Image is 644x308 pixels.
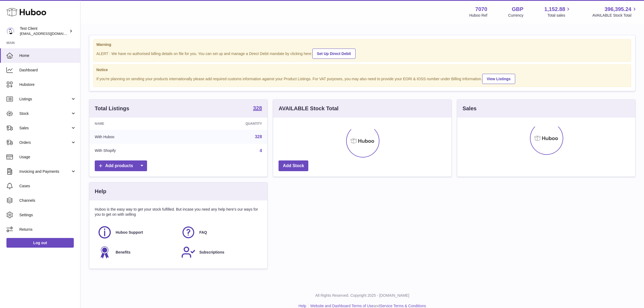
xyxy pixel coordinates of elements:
[544,6,565,13] span: 1,152.88
[20,26,68,36] div: Test Client
[19,97,71,102] span: Listings
[544,6,572,18] a: 1,152.88 Total sales
[85,293,640,298] p: All Rights Reserved. Copyright 2025 - [DOMAIN_NAME]
[89,130,185,144] td: With Huboo
[6,238,74,248] a: Log out
[181,245,259,259] a: Subscriptions
[97,245,176,259] a: Benefits
[6,27,14,35] img: internalAdmin-7070@internal.huboo.com
[19,155,76,160] span: Usage
[259,148,262,153] a: 4
[181,225,259,240] a: FAQ
[96,73,628,84] div: If you're planning on sending your products internationally please add required customs informati...
[95,207,262,217] p: Huboo is the easy way to get your stock fulfilled. But incase you need any help here's our ways f...
[199,230,207,235] span: FAQ
[508,13,524,18] div: Currency
[605,6,631,13] span: 396,395.24
[96,42,628,47] strong: Warning
[279,105,338,112] h3: AVAILABLE Stock Total
[19,140,71,145] span: Orders
[19,68,76,73] span: Dashboard
[255,134,262,139] a: 328
[96,48,628,59] div: ALERT : We have no authorised billing details on file for you. You can set up and manage a Direct...
[469,13,487,18] div: Huboo Ref
[116,230,143,235] span: Huboo Support
[299,304,306,308] a: Help
[20,31,79,36] span: [EMAIL_ADDRESS][DOMAIN_NAME]
[547,13,571,18] span: Total sales
[19,53,76,58] span: Home
[19,82,76,87] span: Hubstore
[95,188,106,195] h3: Help
[475,6,487,13] strong: 7070
[19,198,76,203] span: Channels
[19,227,76,232] span: Returns
[19,212,76,218] span: Settings
[116,250,130,255] span: Benefits
[310,304,374,308] a: Website and Dashboard Terms of Use
[95,160,147,171] a: Add products
[19,126,71,131] span: Sales
[253,105,262,111] strong: 328
[185,118,268,130] th: Quantity
[512,6,523,13] strong: GBP
[97,225,176,240] a: Huboo Support
[592,13,638,18] span: AVAILABLE Stock Total
[380,304,426,308] a: Service Terms & Conditions
[96,67,628,72] strong: Notice
[95,105,129,112] h3: Total Listings
[312,49,356,59] a: Set Up Direct Debit
[89,118,185,130] th: Name
[19,184,76,189] span: Cases
[482,74,515,84] a: View Listings
[19,111,71,116] span: Stock
[19,169,71,174] span: Invoicing and Payments
[89,144,185,158] td: With Shopify
[279,160,308,171] a: Add Stock
[253,105,262,112] a: 328
[592,6,638,18] a: 396,395.24 AVAILABLE Stock Total
[463,105,477,112] h3: Sales
[199,250,224,255] span: Subscriptions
